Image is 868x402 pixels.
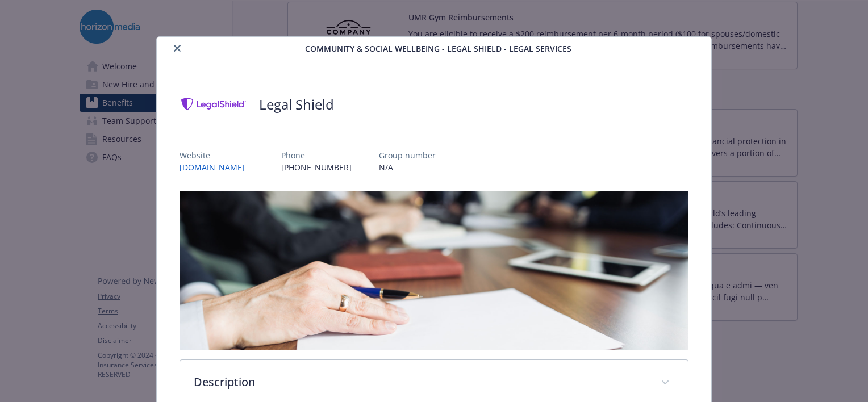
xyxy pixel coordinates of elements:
span: Community & Social Wellbeing - Legal Shield - Legal Services [305,43,571,55]
p: N/A [379,161,436,173]
img: banner [180,191,688,350]
p: Description [194,374,647,391]
p: Phone [281,149,352,161]
button: close [170,41,184,55]
h2: Legal Shield [259,95,334,114]
a: [DOMAIN_NAME] [180,162,254,173]
img: Legal Shield [180,87,248,122]
p: Group number [379,149,436,161]
p: [PHONE_NUMBER] [281,161,352,173]
p: Website [180,149,254,161]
